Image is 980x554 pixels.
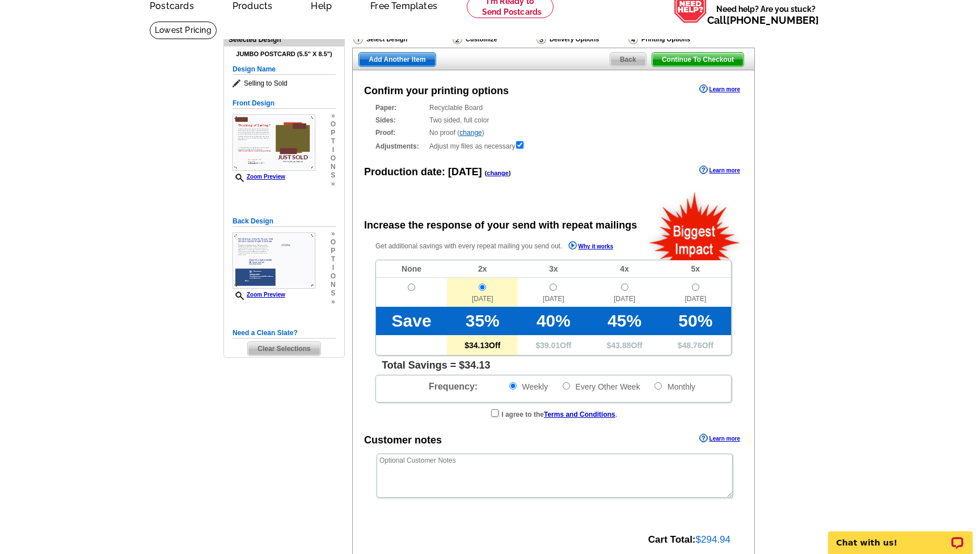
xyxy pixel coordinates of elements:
img: frontsmallthumbnail.jpg [233,115,315,171]
span: o [331,120,336,129]
span: Call [707,14,819,26]
a: Learn more [699,434,740,443]
span: Need help? Are you stuck? [707,3,825,26]
div: Two sided, full color [375,115,732,125]
label: Monthly [653,381,695,392]
a: Back [610,52,647,67]
a: [PHONE_NUMBER] [726,14,819,26]
span: t [331,255,336,264]
span: ( ) [485,170,511,176]
span: 43.88 [611,341,631,350]
div: No proof ( ) [375,128,732,138]
span: s [331,289,336,298]
img: Printing Options & Summary [628,34,638,44]
div: Selected Design [224,34,344,45]
a: change [487,170,509,176]
span: » [331,230,336,238]
div: Printing Options [627,33,726,48]
td: Save [376,307,447,335]
span: o [331,238,336,247]
a: Learn more [699,166,740,175]
span: Continue To Checkout [652,53,744,66]
strong: Paper: [375,103,426,113]
div: Increase the response of your send with repeat mailings [364,218,637,233]
td: $ Off [518,335,589,355]
a: Terms and Conditions [544,411,615,418]
span: » [331,112,336,120]
strong: Cart Total: [648,534,696,545]
span: s [331,171,336,180]
td: 35% [447,307,518,335]
iframe: LiveChat chat widget [821,518,980,554]
span: » [331,180,336,188]
label: Weekly [508,381,548,392]
div: Select Design [352,33,451,48]
h5: Front Design [233,98,336,109]
span: p [331,129,336,137]
span: [DATE] [518,294,589,307]
strong: Adjustments: [375,141,426,151]
a: Zoom Preview [233,174,285,180]
span: 48.76 [682,341,702,350]
span: Frequency: [429,382,478,391]
img: biggestImpact.png [648,191,742,260]
td: 4x [589,260,660,278]
div: Delivery Options [535,33,627,48]
span: Add Another Item [359,53,435,66]
td: 3x [518,260,589,278]
span: 39.01 [540,341,560,350]
td: 2x [447,260,518,278]
a: Learn more [699,84,740,94]
input: Every Other Week [563,382,570,390]
div: Customer notes [364,433,442,448]
h5: Need a Clean Slate? [233,328,336,339]
div: Adjust my files as necessary [375,140,732,151]
input: Weekly [509,382,517,390]
img: Delivery Options [537,34,546,44]
p: Get additional savings with every repeat mailing you send out. [375,240,637,253]
span: $294.94 [696,534,730,545]
span: 34.13 [469,341,489,350]
input: Monthly [654,382,662,390]
img: Customize [453,34,462,44]
strong: I agree to the . [501,411,617,418]
img: Select Design [353,34,363,44]
img: backsmallthumbnail.jpg [233,232,315,289]
span: [DATE] [447,294,518,307]
span: Selling to Sold [233,78,336,89]
span: i [331,146,336,154]
td: $ Off [589,335,660,355]
h5: Design Name [233,64,336,75]
span: » [331,298,336,306]
span: o [331,272,336,281]
td: 50% [660,307,731,335]
td: $ Off [660,335,731,355]
a: Add Another Item [358,52,436,67]
strong: Proof: [375,128,426,138]
span: i [331,264,336,272]
div: Production date: [364,164,511,180]
label: Every Other Week [561,381,640,392]
td: 45% [589,307,660,335]
span: [DATE] [660,294,731,307]
h5: Back Design [233,216,336,227]
td: 5x [660,260,731,278]
td: 40% [518,307,589,335]
span: [DATE] [448,166,482,177]
div: Customize [451,33,535,48]
a: Zoom Preview [233,291,285,298]
span: o [331,154,336,163]
div: Confirm your printing options [364,83,509,99]
h4: Jumbo Postcard (5.5" x 8.5") [233,50,336,58]
span: Back [610,53,646,66]
td: $ Off [447,335,518,355]
span: [DATE] [589,294,660,307]
span: n [331,163,336,171]
div: Recyclable Board [375,103,732,113]
strong: Sides: [375,115,426,125]
span: n [331,281,336,289]
span: Clear Selections [248,342,320,356]
td: None [376,260,447,278]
